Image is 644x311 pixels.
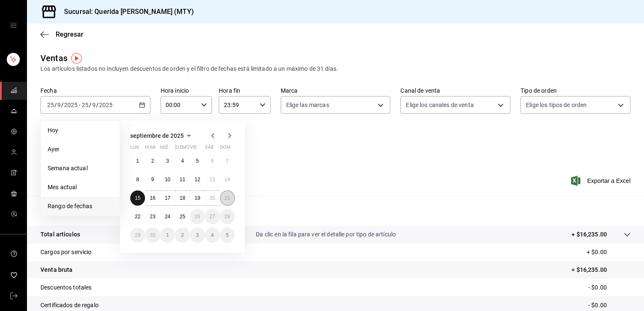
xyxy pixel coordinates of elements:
abbr: sábado [205,145,214,153]
label: Hora fin [219,88,270,94]
p: = $16,235.00 [572,265,631,274]
span: - [79,102,80,108]
button: 17 de septiembre de 2025 [160,190,175,206]
input: ---- [99,102,113,108]
button: 30 de septiembre de 2025 [145,228,160,243]
span: septiembre de 2025 [130,132,184,139]
abbr: 1 de septiembre de 2025 [136,158,139,164]
span: Hoy [48,126,113,135]
button: 3 de septiembre de 2025 [160,153,175,169]
button: 10 de septiembre de 2025 [160,172,175,187]
input: ---- [64,102,78,108]
input: -- [57,102,61,108]
abbr: 16 de septiembre de 2025 [150,195,155,201]
button: 7 de septiembre de 2025 [220,153,235,169]
abbr: 30 de septiembre de 2025 [150,232,155,238]
abbr: 12 de septiembre de 2025 [195,177,200,182]
p: + $0.00 [587,248,631,257]
button: 22 de septiembre de 2025 [130,209,145,224]
abbr: 11 de septiembre de 2025 [180,177,185,182]
span: / [61,102,64,108]
button: 2 de septiembre de 2025 [145,153,160,169]
button: 23 de septiembre de 2025 [145,209,160,224]
abbr: martes [145,145,155,153]
p: Cargos por servicio [40,248,92,257]
button: 24 de septiembre de 2025 [160,209,175,224]
abbr: 6 de septiembre de 2025 [211,158,214,164]
button: 27 de septiembre de 2025 [205,209,220,224]
abbr: 29 de septiembre de 2025 [135,232,140,238]
span: Rango de fechas [48,202,113,211]
span: Ayer [48,145,113,154]
abbr: 8 de septiembre de 2025 [136,177,139,182]
button: 14 de septiembre de 2025 [220,172,235,187]
span: / [89,102,91,108]
abbr: 4 de octubre de 2025 [211,232,214,238]
button: 11 de septiembre de 2025 [175,172,190,187]
h3: Sucursal: Querida [PERSON_NAME] (MTY) [57,7,194,17]
abbr: 20 de septiembre de 2025 [209,195,215,201]
span: Exportar a Excel [573,176,631,186]
button: 1 de octubre de 2025 [160,228,175,243]
img: Tooltip marker [71,53,82,64]
p: Da clic en la fila para ver el detalle por tipo de artículo [256,230,396,239]
input: -- [81,102,89,108]
abbr: 2 de septiembre de 2025 [151,158,154,164]
label: Canal de venta [400,88,510,94]
button: 4 de octubre de 2025 [205,228,220,243]
abbr: 15 de septiembre de 2025 [135,195,140,201]
button: 5 de octubre de 2025 [220,228,235,243]
p: Resumen [40,206,631,216]
button: 25 de septiembre de 2025 [175,209,190,224]
button: 20 de septiembre de 2025 [205,190,220,206]
abbr: 9 de septiembre de 2025 [151,177,154,182]
abbr: 25 de septiembre de 2025 [180,214,185,220]
abbr: 23 de septiembre de 2025 [150,214,155,220]
span: / [96,102,99,108]
abbr: 7 de septiembre de 2025 [226,158,229,164]
button: Regresar [40,30,83,38]
abbr: 4 de septiembre de 2025 [181,158,184,164]
abbr: 13 de septiembre de 2025 [209,177,215,182]
button: 12 de septiembre de 2025 [190,172,205,187]
p: Certificados de regalo [40,301,99,310]
p: + $16,235.00 [572,230,607,239]
abbr: 22 de septiembre de 2025 [135,214,140,220]
button: 13 de septiembre de 2025 [205,172,220,187]
button: 2 de octubre de 2025 [175,228,190,243]
abbr: 5 de octubre de 2025 [226,232,229,238]
abbr: miércoles [160,145,168,153]
button: 19 de septiembre de 2025 [190,190,205,206]
p: Total artículos [40,230,80,239]
abbr: 27 de septiembre de 2025 [209,214,215,220]
abbr: 2 de octubre de 2025 [181,232,184,238]
span: Semana actual [48,164,113,173]
button: 6 de septiembre de 2025 [205,153,220,169]
abbr: 10 de septiembre de 2025 [165,177,170,182]
abbr: 3 de septiembre de 2025 [166,158,169,164]
input: -- [92,102,96,108]
abbr: domingo [220,145,231,153]
button: 1 de septiembre de 2025 [130,153,145,169]
abbr: 5 de septiembre de 2025 [196,158,199,164]
div: Ventas [40,52,67,64]
abbr: 14 de septiembre de 2025 [225,177,230,182]
button: 16 de septiembre de 2025 [145,190,160,206]
abbr: 1 de octubre de 2025 [166,232,169,238]
abbr: jueves [175,145,225,153]
span: Elige las marcas [286,101,329,109]
abbr: lunes [130,145,139,153]
p: - $0.00 [588,283,631,292]
button: 4 de septiembre de 2025 [175,153,190,169]
button: 21 de septiembre de 2025 [220,190,235,206]
span: Mes actual [48,183,113,192]
span: Elige los tipos de orden [526,101,587,109]
button: 18 de septiembre de 2025 [175,190,190,206]
button: 28 de septiembre de 2025 [220,209,235,224]
span: Elige los canales de venta [406,101,473,109]
span: / [54,102,57,108]
abbr: 19 de septiembre de 2025 [195,195,200,201]
abbr: 17 de septiembre de 2025 [165,195,170,201]
abbr: 3 de octubre de 2025 [196,232,199,238]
